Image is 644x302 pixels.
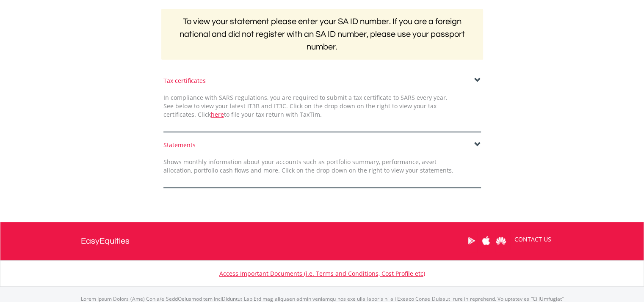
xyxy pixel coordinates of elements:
a: Google Play [464,228,479,254]
a: Access Important Documents (i.e. Terms and Conditions, Cost Profile etc) [219,269,425,277]
a: Huawei [494,228,509,254]
a: Apple [479,228,494,254]
span: In compliance with SARS regulations, you are required to submit a tax certificate to SARS every y... [163,93,448,118]
span: Click to file your tax return with TaxTim. [198,110,322,118]
div: Shows monthly information about your accounts such as portfolio summary, performance, asset alloc... [157,158,460,175]
a: EasyEquities [81,222,130,260]
div: Tax certificates [163,77,481,85]
div: Statements [163,141,481,149]
a: CONTACT US [509,228,557,251]
a: here [211,110,224,118]
h2: To view your statement please enter your SA ID number. If you are a foreign national and did not ... [161,9,483,60]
